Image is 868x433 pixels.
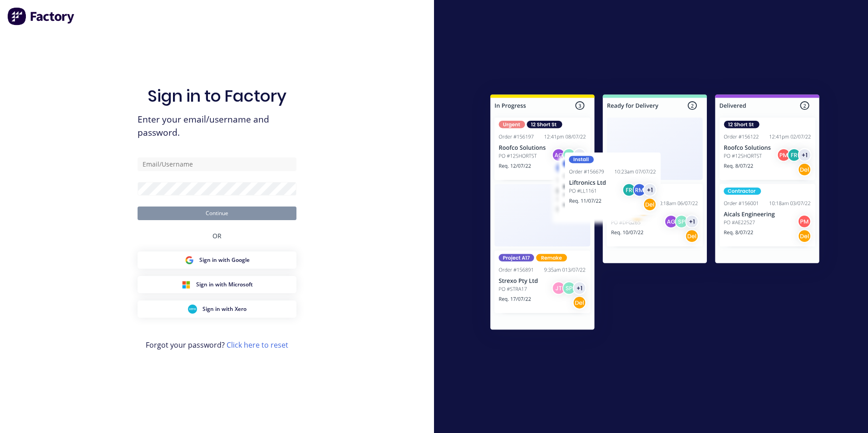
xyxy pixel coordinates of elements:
div: OR [212,220,222,251]
img: Factory [7,7,75,25]
span: Sign in with Google [199,256,250,264]
span: Enter your email/username and password. [138,113,296,139]
img: Google Sign in [185,256,194,265]
button: Xero Sign inSign in with Xero [138,300,296,318]
span: Forgot your password? [146,340,288,350]
button: Google Sign inSign in with Google [138,251,296,269]
img: Sign in [470,76,839,351]
img: Microsoft Sign in [182,280,191,289]
span: Sign in with Xero [202,305,247,313]
button: Continue [138,207,296,220]
input: Email/Username [138,157,296,171]
img: Xero Sign in [188,305,197,314]
button: Microsoft Sign inSign in with Microsoft [138,276,296,293]
span: Sign in with Microsoft [196,280,253,289]
h1: Sign in to Factory [148,86,286,106]
a: Click here to reset [227,340,288,350]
